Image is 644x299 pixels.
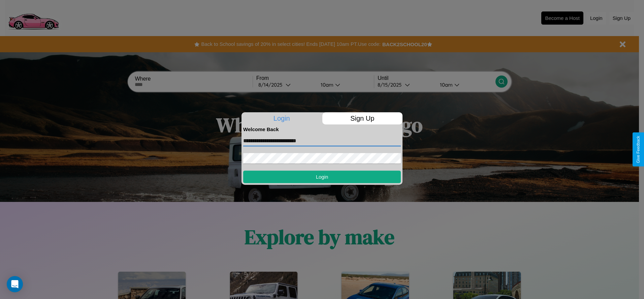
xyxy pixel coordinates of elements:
div: Open Intercom Messenger [7,276,23,292]
button: Login [243,171,401,183]
div: Give Feedback [636,136,641,163]
h4: Welcome Back [243,126,401,132]
p: Login [241,112,322,124]
p: Sign Up [322,112,403,124]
